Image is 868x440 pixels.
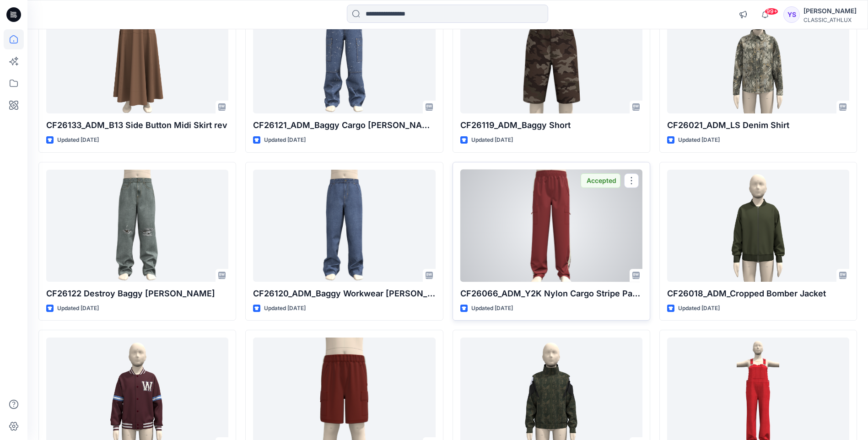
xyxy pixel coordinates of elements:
p: Updated [DATE] [471,304,513,313]
p: CF26021_ADM_LS Denim Shirt [667,119,849,132]
p: Updated [DATE] [471,135,513,145]
div: YS [783,6,800,23]
p: Updated [DATE] [264,304,306,313]
p: CF26066_ADM_Y2K Nylon Cargo Stripe Pants [460,287,642,300]
p: Updated [DATE] [57,135,99,145]
p: Updated [DATE] [678,135,720,145]
a: CF26122 Destroy Baggy Jean [46,170,228,282]
a: CF26021_ADM_LS Denim Shirt [667,1,849,113]
p: CF26122 Destroy Baggy [PERSON_NAME] [46,287,228,300]
p: Updated [DATE] [264,135,306,145]
p: CF26133_ADM_B13 Side Button Midi Skirt rev [46,119,228,132]
p: CF26121_ADM_Baggy Cargo [PERSON_NAME] [253,119,435,132]
a: CF26018_ADM_Cropped Bomber Jacket [667,170,849,282]
a: CF26133_ADM_B13 Side Button Midi Skirt rev [46,1,228,113]
p: CF26119_ADM_Baggy Short [460,119,642,132]
a: CF26120_ADM_Baggy Workwear Jean [253,170,435,282]
a: CF26119_ADM_Baggy Short [460,1,642,113]
p: Updated [DATE] [678,304,720,313]
div: [PERSON_NAME] [803,5,857,16]
a: CF26066_ADM_Y2K Nylon Cargo Stripe Pants [460,170,642,282]
div: CLASSIC_ATHLUX [803,16,857,23]
span: 99+ [765,8,778,15]
p: Updated [DATE] [57,304,99,313]
a: CF26121_ADM_Baggy Cargo Jean [253,1,435,113]
p: CF26018_ADM_Cropped Bomber Jacket [667,287,849,300]
p: CF26120_ADM_Baggy Workwear [PERSON_NAME] [253,287,435,300]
